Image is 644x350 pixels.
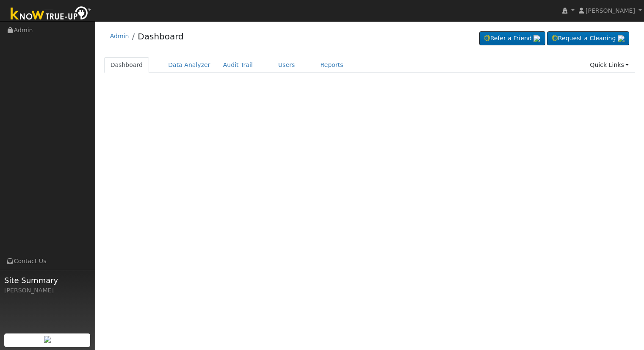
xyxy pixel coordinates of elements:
span: Site Summary [4,275,91,286]
a: Data Analyzer [162,57,217,73]
a: Dashboard [138,31,184,42]
img: Know True-Up [6,5,95,24]
a: Users [272,57,301,73]
a: Refer a Friend [479,31,545,46]
a: Quick Links [583,57,635,73]
img: retrieve [533,35,540,42]
a: Request a Cleaning [547,31,629,46]
div: [PERSON_NAME] [4,286,91,295]
img: retrieve [618,35,625,42]
a: Dashboard [104,57,149,73]
span: [PERSON_NAME] [586,7,635,14]
a: Audit Trail [217,57,259,73]
a: Reports [314,57,350,73]
img: retrieve [44,336,51,343]
a: Admin [110,33,129,39]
